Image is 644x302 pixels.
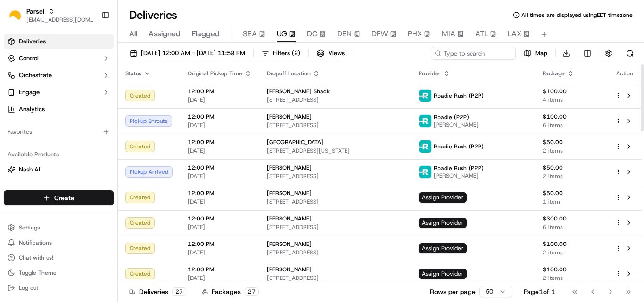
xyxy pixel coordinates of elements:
[188,215,252,222] span: 12:00 PM
[543,139,600,146] span: $50.00
[419,166,431,178] img: roadie-logo-v2.jpg
[267,198,404,205] span: [STREET_ADDRESS]
[129,287,186,296] div: Deliveries
[188,274,252,282] span: [DATE]
[267,266,312,273] span: [PERSON_NAME]
[543,147,600,155] span: 2 items
[19,239,52,246] span: Notifications
[4,124,114,139] div: Favorites
[257,47,305,60] button: Filters(2)
[129,8,177,23] h1: Deliveries
[188,96,252,104] span: [DATE]
[419,115,431,127] img: roadie-logo-v2.jpg
[267,223,404,231] span: [STREET_ADDRESS]
[54,193,74,203] span: Create
[245,287,259,296] div: 27
[243,28,257,40] span: SEA
[543,113,600,121] span: $100.00
[4,281,114,294] button: Log out
[328,49,345,57] span: Views
[543,198,600,205] span: 1 item
[188,172,252,180] span: [DATE]
[434,121,479,129] span: [PERSON_NAME]
[535,49,547,57] span: Map
[188,70,242,77] span: Original Pickup Time
[4,34,114,49] a: Deliveries
[307,28,317,40] span: DC
[19,105,45,114] span: Analytics
[4,4,98,26] button: ParselParsel[EMAIL_ADDRESS][DOMAIN_NAME]
[19,182,33,191] span: Fleet
[543,122,600,129] span: 6 items
[4,266,114,279] button: Toggle Theme
[508,28,521,40] span: LAX
[543,96,600,104] span: 4 items
[543,189,600,197] span: $50.00
[615,70,635,77] div: Action
[8,182,110,191] a: Fleet
[202,287,259,296] div: Packages
[267,96,404,104] span: [STREET_ADDRESS]
[8,165,110,174] a: Nash AI
[543,88,600,95] span: $100.00
[129,28,137,40] span: All
[372,28,388,40] span: DFW
[337,28,352,40] span: DEN
[188,139,252,146] span: 12:00 PM
[188,198,252,205] span: [DATE]
[149,28,181,40] span: Assigned
[475,28,488,40] span: ATL
[267,172,404,180] span: [STREET_ADDRESS]
[188,113,252,121] span: 12:00 PM
[4,190,114,205] button: Create
[19,37,46,46] span: Deliveries
[543,249,600,256] span: 2 items
[434,164,484,172] span: Roadie Rush (P2P)
[431,47,516,60] input: Type to search
[419,243,467,253] span: Assign Provider
[623,47,636,60] button: Refresh
[521,11,633,19] span: All times are displayed using EDT timezone
[543,70,565,77] span: Package
[267,122,404,129] span: [STREET_ADDRESS]
[267,139,323,146] span: [GEOGRAPHIC_DATA]
[188,88,252,95] span: 12:00 PM
[26,7,44,16] span: Parsel
[292,49,300,57] span: ( 2 )
[19,254,53,261] span: Chat with us!
[267,147,404,155] span: [STREET_ADDRESS][US_STATE]
[125,47,249,60] button: [DATE] 12:00 AM - [DATE] 11:59 PM
[430,287,476,296] p: Rows per page
[26,16,94,24] button: [EMAIL_ADDRESS][DOMAIN_NAME]
[543,266,600,273] span: $100.00
[141,49,245,57] span: [DATE] 12:00 AM - [DATE] 11:59 PM
[313,47,349,60] button: Views
[8,8,23,23] img: Parsel
[4,236,114,249] button: Notifications
[188,240,252,248] span: 12:00 PM
[19,284,38,292] span: Log out
[125,70,141,77] span: Status
[188,266,252,273] span: 12:00 PM
[19,224,40,231] span: Settings
[419,90,431,102] img: roadie-logo-v2.jpg
[267,249,404,256] span: [STREET_ADDRESS]
[543,172,600,180] span: 2 items
[4,221,114,234] button: Settings
[543,240,600,248] span: $100.00
[267,274,404,282] span: [STREET_ADDRESS]
[267,240,312,248] span: [PERSON_NAME]
[188,223,252,231] span: [DATE]
[4,68,114,83] button: Orchestrate
[267,113,312,121] span: [PERSON_NAME]
[19,71,52,80] span: Orchestrate
[4,51,114,66] button: Control
[19,269,57,277] span: Toggle Theme
[524,287,555,296] div: Page 1 of 1
[19,54,39,63] span: Control
[543,223,600,231] span: 6 items
[442,28,455,40] span: MIA
[419,192,467,203] span: Assign Provider
[267,164,312,171] span: [PERSON_NAME]
[434,172,484,180] span: [PERSON_NAME]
